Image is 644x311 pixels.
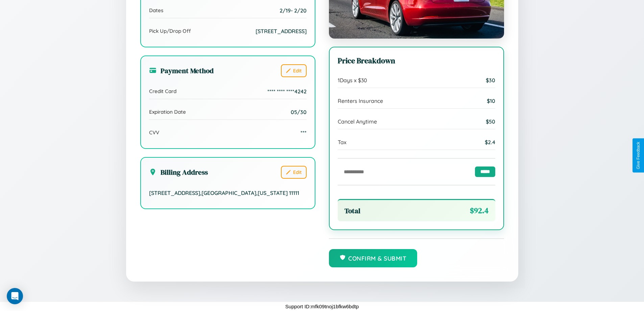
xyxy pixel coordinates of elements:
span: Renters Insurance [338,97,383,104]
p: Support ID: mfk09tnoj1bfkw6bdtp [285,302,359,311]
span: Dates [149,7,163,14]
span: Total [344,206,360,216]
span: $ 92.4 [470,205,488,216]
span: 1 Days x $ 30 [338,77,367,84]
span: $ 50 [486,118,495,125]
div: Give Feedback [636,142,641,169]
span: 2 / 19 - 2 / 20 [280,7,307,14]
span: Tax [338,139,347,146]
span: $ 10 [487,97,495,104]
span: [STREET_ADDRESS] , [GEOGRAPHIC_DATA] , [US_STATE] 11111 [149,190,299,196]
button: Edit [281,166,307,179]
span: $ 2.4 [485,139,495,146]
span: [STREET_ADDRESS] [256,28,307,35]
span: Pick Up/Drop Off [149,28,191,34]
span: Cancel Anytime [338,118,377,125]
span: Credit Card [149,88,176,94]
div: Open Intercom Messenger [7,288,23,304]
h3: Billing Address [149,167,208,177]
h3: Price Breakdown [338,55,495,66]
span: 05/30 [291,109,307,115]
span: $ 30 [486,77,495,84]
span: CVV [149,129,159,136]
h3: Payment Method [149,66,214,75]
span: Expiration Date [149,109,186,115]
button: Edit [281,64,307,77]
button: Confirm & Submit [329,249,418,267]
